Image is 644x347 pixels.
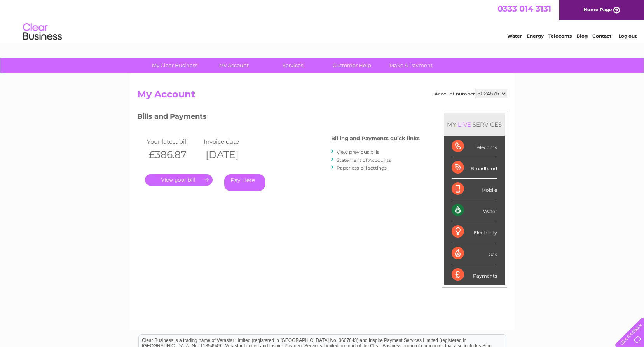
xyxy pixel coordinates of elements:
[261,58,325,73] a: Services
[145,136,202,147] td: Your latest bill
[379,58,443,73] a: Make A Payment
[452,179,497,200] div: Mobile
[337,149,379,155] a: View previous bills
[452,264,497,285] div: Payments
[452,157,497,179] div: Broadband
[145,174,213,186] a: .
[456,121,473,128] div: LIVE
[337,157,391,163] a: Statement of Accounts
[444,113,505,135] div: MY SERVICES
[23,20,62,44] img: logo.png
[337,165,387,171] a: Paperless bill settings
[507,33,522,39] a: Water
[435,89,507,98] div: Account number
[497,4,551,14] a: 0333 014 3131
[452,200,497,221] div: Water
[452,243,497,264] div: Gas
[145,147,202,163] th: £386.87
[576,33,588,39] a: Blog
[452,221,497,243] div: Electricity
[202,147,258,163] th: [DATE]
[527,33,544,39] a: Energy
[202,136,258,147] td: Invoice date
[618,33,637,39] a: Log out
[139,4,506,38] div: Clear Business is a trading name of Verastar Limited (registered in [GEOGRAPHIC_DATA] No. 3667643...
[320,58,384,73] a: Customer Help
[548,33,572,39] a: Telecoms
[143,58,207,73] a: My Clear Business
[137,111,420,125] h3: Bills and Payments
[452,136,497,157] div: Telecoms
[331,135,420,141] h4: Billing and Payments quick links
[137,89,507,104] h2: My Account
[202,58,266,73] a: My Account
[224,174,265,191] a: Pay Here
[592,33,611,39] a: Contact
